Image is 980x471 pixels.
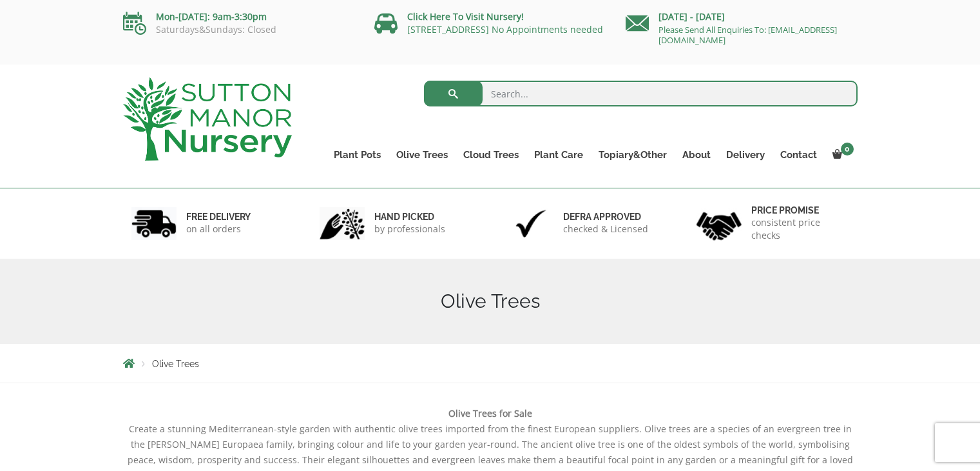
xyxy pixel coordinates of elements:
[131,207,177,240] img: 1.jpg
[186,223,251,235] p: on all orders
[407,10,524,23] a: Click Here To Visit Nursery!
[326,146,389,164] a: Plant Pots
[374,211,445,223] h6: hand picked
[526,146,591,164] a: Plant Care
[123,77,292,161] img: logo
[841,143,854,155] span: 0
[123,358,858,368] nav: Breadcrumbs
[186,211,251,223] h6: FREE DELIVERY
[374,223,445,235] p: by professionals
[563,211,648,223] h6: Defra approved
[675,146,718,164] a: About
[123,290,858,313] h1: Olive Trees
[424,81,858,106] input: Search...
[456,146,526,164] a: Cloud Trees
[658,24,837,46] a: Please Send All Enquiries To: [EMAIL_ADDRESS][DOMAIN_NAME]
[591,146,675,164] a: Topiary&Other
[626,9,858,25] p: [DATE] - [DATE]
[508,207,553,240] img: 3.jpg
[123,9,355,25] p: Mon-[DATE]: 9am-3:30pm
[718,146,773,164] a: Delivery
[773,146,825,164] a: Contact
[825,146,858,164] a: 0
[320,207,365,240] img: 2.jpg
[697,204,742,243] img: 4.jpg
[751,205,849,216] h6: Price promise
[123,25,355,35] p: Saturdays&Sundays: Closed
[152,359,199,369] span: Olive Trees
[407,23,603,35] a: [STREET_ADDRESS] No Appointments needed
[751,216,849,242] p: consistent price checks
[448,407,532,419] b: Olive Trees for Sale
[389,146,456,164] a: Olive Trees
[563,223,648,235] p: checked & Licensed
